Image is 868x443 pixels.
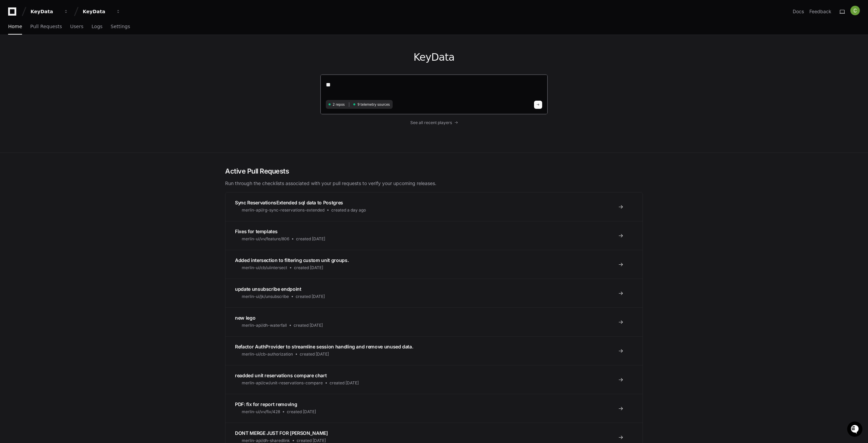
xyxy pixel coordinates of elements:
[83,8,112,15] div: KeyData
[111,19,130,35] a: Settings
[70,24,83,28] span: Users
[225,279,643,307] a: update unsubscribe endpointmerlin-ui/jk/unsubscribecreated [DATE]
[809,8,831,15] button: Feedback
[225,180,643,187] p: Run through the checklists associated with your pull requests to verify your upcoming releases.
[357,102,390,107] span: 9 telemetry sources
[225,307,643,336] a: new legomerlin-api/dh-waterfallcreated [DATE]
[235,344,413,349] span: Refactor AuthProvider to streamline session handling and remove unused data.
[7,27,123,38] div: Welcome
[235,401,297,407] span: PDF: fix for report removing
[320,120,548,125] a: See all recent players
[410,120,452,125] span: See all recent players
[793,8,804,15] a: Docs
[296,294,325,299] span: created [DATE]
[235,257,349,263] span: Added intersection to filtering custom unit groups.
[242,236,289,242] span: merlin-ui/vv/feature/806
[225,166,643,176] h2: Active Pull Requests
[320,51,548,63] h1: KeyData
[92,19,102,35] a: Logs
[28,5,71,18] button: KeyData
[70,19,83,35] a: Users
[80,5,123,18] button: KeyData
[8,24,22,28] span: Home
[7,51,19,63] img: 1736555170064-99ba0984-63c1-480f-8ee9-699278ef63ed
[287,409,316,415] span: created [DATE]
[330,380,359,386] span: created [DATE]
[235,372,327,378] span: readded unit reservations compare chart
[23,57,86,63] div: We're available if you need us!
[242,351,293,357] span: merlin-ui/cb-authorization
[242,265,287,270] span: merlin-ui/cb/uiintersect
[225,221,643,250] a: Fixes for templatesmerlin-ui/vv/feature/806created [DATE]
[23,51,111,57] div: Start new chat
[235,200,343,205] span: Sync ReservationsExtended sql data to Postgres
[30,24,62,28] span: Pull Requests
[242,294,289,299] span: merlin-ui/jk/unsubscribe
[846,421,865,439] iframe: Open customer support
[67,71,82,76] span: Pylon
[235,228,277,234] span: Fixes for templates
[31,8,60,15] div: KeyData
[300,351,329,357] span: created [DATE]
[850,6,860,15] img: ACg8ocIMhgArYgx6ZSQUNXU5thzs6UsPf9rb_9nFAWwzqr8JC4dkNA=s96-c
[30,19,62,35] a: Pull Requests
[92,24,102,28] span: Logs
[225,394,643,423] a: PDF: fix for report removingmerlin-ui/vv/fix/428created [DATE]
[235,430,328,436] span: DONT MERGE JUST FOR [PERSON_NAME]
[235,286,301,292] span: update unsubscribe endpoint
[242,323,287,328] span: merlin-api/dh-waterfall
[225,250,643,279] a: Added intersection to filtering custom unit groups.merlin-ui/cb/uiintersectcreated [DATE]
[294,323,323,328] span: created [DATE]
[294,265,323,270] span: created [DATE]
[111,24,130,28] span: Settings
[242,380,323,386] span: merlin-api/cw/unit-reservations-compare
[333,102,345,107] span: 2 repos
[115,53,123,61] button: Start new chat
[225,193,643,221] a: Sync ReservationsExtended sql data to Postgresmerlin-api/rg-sync-reservations-extendedcreated a d...
[225,336,643,365] a: Refactor AuthProvider to streamline session handling and remove unused data.merlin-ui/cb-authoriz...
[48,71,82,76] a: Powered byPylon
[296,236,325,242] span: created [DATE]
[8,19,22,35] a: Home
[7,7,20,20] img: PlayerZero
[242,409,280,415] span: merlin-ui/vv/fix/428
[235,315,255,321] span: new lego
[225,365,643,394] a: readded unit reservations compare chartmerlin-api/cw/unit-reservations-comparecreated [DATE]
[331,207,366,213] span: created a day ago
[242,207,324,213] span: merlin-api/rg-sync-reservations-extended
